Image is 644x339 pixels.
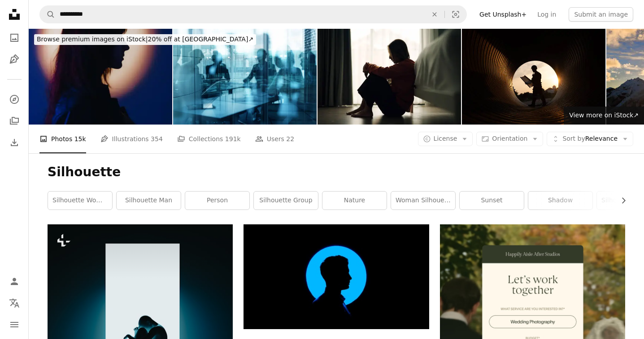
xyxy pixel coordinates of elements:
[100,125,163,153] a: Illustrations 354
[476,132,543,146] button: Orientation
[562,134,618,143] span: Relevance
[532,7,561,22] a: Log in
[460,192,524,210] a: sunset
[528,192,592,210] a: shadow
[615,192,625,210] button: scroll list to the right
[39,5,467,23] form: Find visuals sitewide
[569,7,633,22] button: Submit an image
[445,6,466,23] button: Visual search
[562,135,585,142] span: Sort by
[117,192,181,210] a: silhouette man
[185,192,249,210] a: person
[37,36,148,43] span: Browse premium images on iStock |
[286,134,294,144] span: 22
[5,50,23,68] a: Illustrations
[418,132,473,146] button: License
[173,29,317,125] img: Reflection Of People On Glass Window
[391,192,455,210] a: woman silhouette
[5,134,23,152] a: Download History
[254,192,318,210] a: silhouette group
[5,90,23,108] a: Explore
[48,192,112,210] a: silhouette woman
[547,132,633,146] button: Sort byRelevance
[37,36,253,43] span: 20% off at [GEOGRAPHIC_DATA] ↗
[244,224,429,329] img: silhouette of man illustration
[40,6,55,23] button: Search Unsplash
[255,125,295,153] a: Users 22
[474,7,532,22] a: Get Unsplash+
[177,125,241,153] a: Collections 191k
[318,29,461,125] img: Woman depression in bedroom.
[564,107,644,125] a: View more on iStock↗
[5,112,23,130] a: Collections
[151,134,163,144] span: 354
[29,29,261,50] a: Browse premium images on iStock|20% off at [GEOGRAPHIC_DATA]↗
[569,112,639,119] span: View more on iStock ↗
[244,272,429,281] a: silhouette of man illustration
[425,6,444,23] button: Clear
[5,29,23,47] a: Photos
[48,164,625,180] h1: Silhouette
[5,272,23,290] a: Log in / Sign up
[29,29,172,125] img: Young woman silhouette looking right on orange and purple background
[462,29,605,125] img: The silhouette of a construction engineer can be observed in a dark tunnel, with twilight illumin...
[434,135,457,142] span: License
[492,135,527,142] span: Orientation
[5,316,23,334] button: Menu
[225,134,241,144] span: 191k
[5,294,23,312] button: Language
[322,192,387,210] a: nature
